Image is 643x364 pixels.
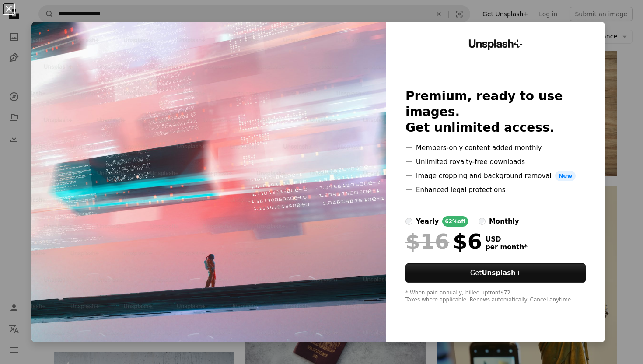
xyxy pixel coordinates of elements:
[479,218,486,225] input: monthly
[405,157,586,167] li: Unlimited royalty-free downloads
[405,143,586,153] li: Members-only content added monthly
[482,269,521,277] strong: Unsplash+
[405,171,586,181] li: Image cropping and background removal
[486,235,528,243] span: USD
[405,263,586,283] button: GetUnsplash+
[405,230,482,253] div: $6
[405,185,586,195] li: Enhanced legal protections
[416,216,439,227] div: yearly
[489,216,519,227] div: monthly
[555,171,576,181] span: New
[405,88,586,136] h2: Premium, ready to use images. Get unlimited access.
[405,290,586,304] div: * When paid annually, billed upfront $72 Taxes where applicable. Renews automatically. Cancel any...
[486,243,528,251] span: per month *
[442,216,468,227] div: 62% off
[405,218,412,225] input: yearly62%off
[405,230,449,253] span: $16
